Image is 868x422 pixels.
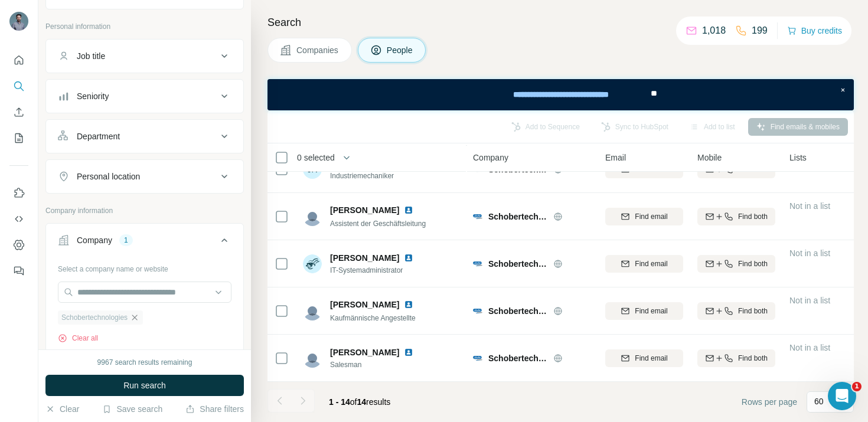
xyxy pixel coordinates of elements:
button: Find email [605,349,683,367]
span: 14 [357,397,367,407]
img: Logo of Schobertechnologies [473,354,482,363]
button: Job title [46,42,243,70]
button: Search [9,76,28,97]
span: Schobertechnologies [488,211,547,223]
span: Find both [738,259,768,269]
button: Enrich CSV [9,102,28,123]
span: of [350,397,357,407]
span: Company [473,152,508,163]
button: Find both [697,302,775,320]
img: Avatar [9,12,28,31]
button: Find email [605,255,683,273]
span: Email [605,152,626,163]
div: Personal location [77,171,140,182]
button: Seniority [46,82,243,110]
button: Quick start [9,50,28,71]
p: Company information [45,205,244,216]
span: IT-Systemadministrator [330,265,418,276]
button: Use Surfe API [9,208,28,230]
span: Kaufmännische Angestellte [330,314,416,322]
span: Assistent der Geschäftsleitung [330,220,426,228]
button: Buy credits [787,22,842,39]
span: Schobertechnologies [61,312,128,323]
img: Avatar [303,302,322,320]
span: Lists [789,152,807,163]
span: [PERSON_NAME] [330,252,399,264]
span: 1 - 14 [329,397,350,407]
span: Find both [738,353,768,364]
img: Logo of Schobertechnologies [473,306,482,316]
span: Schobertechnologies [488,305,547,317]
span: Companies [296,44,340,56]
span: Not in a list [789,343,830,352]
p: 199 [752,24,768,38]
button: Find both [697,349,775,367]
span: Find email [635,353,667,364]
button: Find both [697,255,775,273]
span: Schobertechnologies [488,352,547,364]
div: Seniority [77,90,109,102]
div: Job title [77,50,105,62]
span: [PERSON_NAME] [330,346,399,358]
span: Mobile [697,152,722,163]
span: Find email [635,306,667,316]
div: Select a company name or website [58,259,231,274]
span: Find both [738,306,768,316]
button: Find email [605,302,683,320]
button: Use Surfe on LinkedIn [9,182,28,204]
span: 1 [852,382,862,391]
p: 1,018 [702,24,726,38]
iframe: Intercom live chat [828,382,856,410]
p: 60 [814,395,824,407]
span: [PERSON_NAME] [330,204,399,216]
button: My lists [9,127,28,149]
img: LinkedIn logo [404,205,413,215]
button: Find both [697,208,775,225]
img: Avatar [303,207,322,226]
h4: Search [267,14,854,31]
button: Clear all [58,333,98,344]
span: results [329,397,390,407]
span: Salesman [330,359,418,370]
span: [PERSON_NAME] [330,299,399,310]
span: Find email [635,211,667,222]
span: Find both [738,211,768,222]
span: Not in a list [789,248,830,258]
img: Logo of Schobertechnologies [473,212,482,221]
div: 9967 search results remaining [97,357,192,368]
span: 0 selected [297,152,335,163]
div: Company [77,234,112,246]
img: Avatar [303,349,322,368]
span: Find email [635,259,667,269]
p: Personal information [45,21,244,32]
iframe: Banner [267,79,854,110]
img: Avatar [303,254,322,273]
div: 1 [119,235,133,246]
button: Clear [45,403,79,415]
button: Dashboard [9,234,28,256]
button: Personal location [46,162,243,191]
span: Schobertechnologies [488,258,547,270]
span: Not in a list [789,296,830,305]
div: Department [77,130,120,142]
img: LinkedIn logo [404,348,413,357]
img: Logo of Schobertechnologies [473,259,482,269]
button: Company1 [46,226,243,259]
button: Department [46,122,243,151]
span: Industriemechaniker [330,171,418,181]
span: Rows per page [742,396,797,408]
span: People [387,44,414,56]
img: LinkedIn logo [404,253,413,263]
button: Feedback [9,260,28,282]
button: Save search [102,403,162,415]
button: Share filters [185,403,244,415]
button: Run search [45,375,244,396]
img: LinkedIn logo [404,300,413,309]
button: Find email [605,208,683,225]
span: Not in a list [789,201,830,211]
span: Run search [123,380,166,391]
